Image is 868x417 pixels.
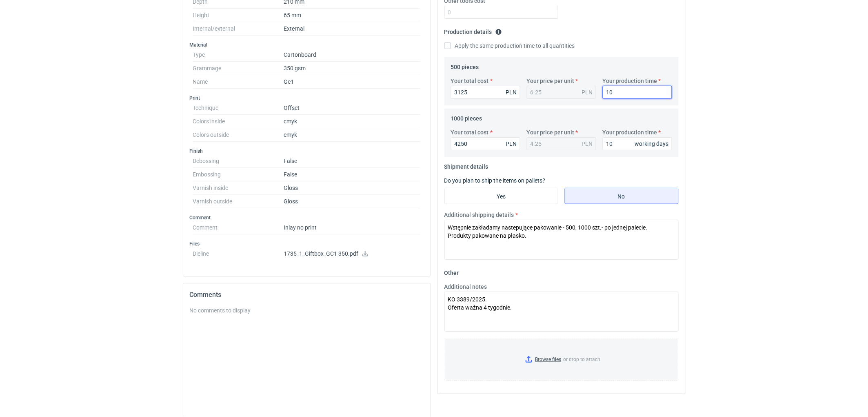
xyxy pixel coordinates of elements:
h2: Comments [190,290,424,300]
div: PLN [582,88,593,96]
label: Your production time [603,77,657,85]
textarea: Wstępnie zakładamy nastepujące pakowanie - 500, 1000 szt.- po jednej palecie. Produkty pakowane n... [444,220,679,260]
dt: Height [193,9,284,22]
label: Your total cost [451,77,489,85]
label: Your total cost [451,128,489,136]
label: Additional notes [444,283,487,291]
dt: Dieline [193,247,284,263]
label: Do you plan to ship the items on pallets? [444,177,546,184]
label: Your price per unit [527,128,575,136]
dt: Grammage [193,62,284,75]
h3: Comment [190,214,424,221]
dd: 65 mm [284,9,421,22]
dd: False [284,168,421,181]
textarea: KO 3389/2025. Oferta ważna 4 tygodnie. [444,292,679,332]
dt: Debossing [193,154,284,168]
label: Your production time [603,128,657,136]
dt: Colors inside [193,115,284,128]
h3: Print [190,95,424,101]
label: Yes [444,188,558,204]
dd: 350 gsm [284,62,421,75]
input: 0 [444,6,558,19]
dd: cmyk [284,115,421,128]
div: No comments to display [190,306,424,314]
dt: Type [193,48,284,62]
dd: cmyk [284,128,421,142]
dd: False [284,154,421,168]
dd: Cartonboard [284,48,421,62]
dt: Name [193,75,284,89]
div: PLN [506,88,517,96]
dt: Embossing [193,168,284,181]
dt: Varnish inside [193,181,284,195]
legend: 500 pieces [451,60,479,70]
h3: Files [190,241,424,247]
label: No [565,188,679,204]
legend: 1000 pieces [451,112,482,122]
legend: Other [444,266,459,276]
dd: External [284,22,421,36]
h3: Material [190,42,424,48]
dd: Gloss [284,195,421,208]
label: Your price per unit [527,77,575,85]
dt: Comment [193,221,284,234]
label: Apply the same production time to all quantities [444,42,575,50]
div: PLN [506,140,517,148]
div: PLN [582,140,593,148]
dd: Gc1 [284,75,421,89]
p: 1735_1_Giftbox_GC1 350.pdf [284,250,421,258]
dd: Gloss [284,181,421,195]
legend: Production details [444,25,502,35]
input: 0 [603,86,672,99]
input: 0 [451,137,520,150]
legend: Shipment details [444,160,488,170]
dt: Internal/external [193,22,284,36]
dd: Inlay no print [284,221,421,234]
label: or drop to attach [445,339,678,380]
input: 0 [603,137,672,150]
dt: Technique [193,101,284,115]
dd: Offset [284,101,421,115]
label: Additional shipping details [444,211,514,219]
input: 0 [451,86,520,99]
h3: Finish [190,148,424,154]
dt: Colors outside [193,128,284,142]
dt: Varnish outside [193,195,284,208]
div: working days [635,140,669,148]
